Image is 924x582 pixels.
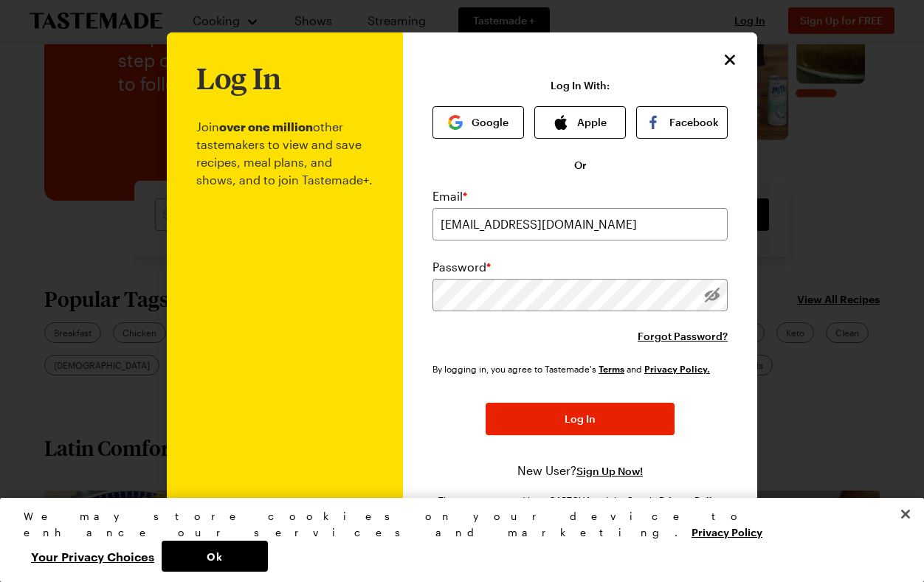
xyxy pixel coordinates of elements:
[644,362,710,375] a: Tastemade Privacy Policy
[720,50,739,69] button: Close
[486,403,675,435] button: Log In
[517,463,576,477] span: New User?
[551,80,610,91] p: Log In With:
[432,494,728,518] div: This site is protected by reCAPTCHA and the Google and apply.
[889,498,922,530] button: Close
[636,106,728,139] button: Facebook
[432,106,524,139] button: Google
[24,508,888,572] div: Privacy
[638,329,728,344] button: Forgot Password?
[219,119,313,134] b: over one million
[432,187,467,205] label: Email
[576,464,643,479] button: Sign Up Now!
[599,362,624,375] a: Tastemade Terms of Service
[565,412,596,426] span: Log In
[24,508,888,541] div: We may store cookies on your device to enhance our services and marketing.
[692,524,762,538] a: More information about your privacy, opens in a new tab
[432,258,491,276] label: Password
[574,158,587,173] span: Or
[162,541,268,572] button: Ok
[196,94,373,508] p: Join other tastemakers to view and save recipes, meal plans, and shows, and to join Tastemade+.
[432,361,716,376] div: By logging in, you agree to Tastemade's and
[534,106,626,139] button: Apple
[196,62,281,94] h1: Log In
[659,493,723,506] a: Google Privacy Policy
[24,541,162,572] button: Your Privacy Choices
